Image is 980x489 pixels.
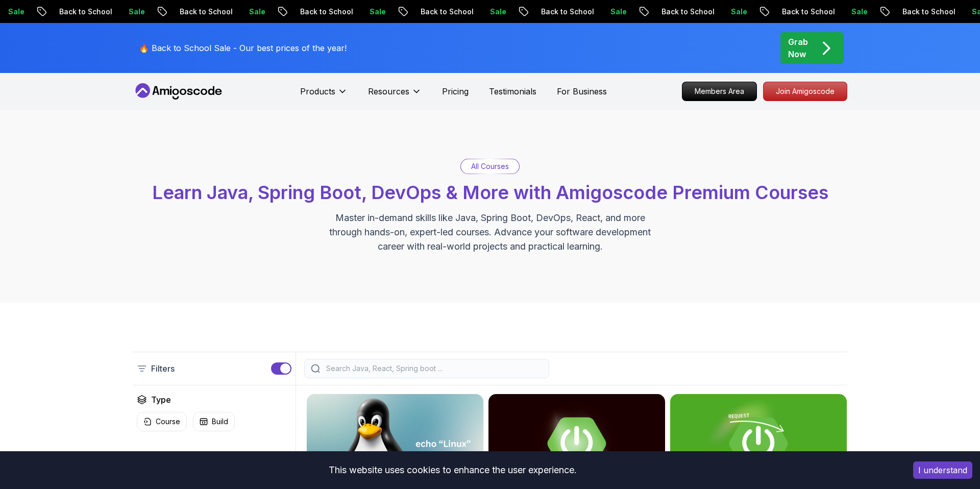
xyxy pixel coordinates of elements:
[842,7,875,17] p: Sale
[193,412,235,431] button: Build
[139,42,347,54] p: 🔥 Back to School Sale - Our best prices of the year!
[773,7,842,17] p: Back to School
[368,85,409,97] p: Resources
[212,417,228,427] p: Build
[763,82,847,101] a: Join Amigoscode
[137,412,187,431] button: Course
[481,7,513,17] p: Sale
[652,7,722,17] p: Back to School
[788,36,808,60] p: Grab Now
[50,7,119,17] p: Back to School
[318,211,661,254] p: Master in-demand skills like Java, Spring Boot, DevOps, React, and more through hands-on, expert-...
[764,82,847,101] p: Join Amigoscode
[240,7,273,17] p: Sale
[471,161,509,172] p: All Courses
[300,85,335,97] p: Products
[119,7,152,17] p: Sale
[601,7,634,17] p: Sale
[156,417,180,427] p: Course
[368,85,422,106] button: Resources
[913,461,972,479] button: Accept cookies
[151,362,175,375] p: Filters
[532,7,601,17] p: Back to School
[722,7,754,17] p: Sale
[682,82,757,101] a: Members Area
[682,82,756,101] p: Members Area
[324,363,543,374] input: Search Java, React, Spring boot ...
[8,459,898,481] div: This website uses cookies to enhance the user experience.
[151,394,171,406] h2: Type
[170,7,240,17] p: Back to School
[411,7,481,17] p: Back to School
[489,85,536,97] a: Testimonials
[893,7,963,17] p: Back to School
[300,85,348,106] button: Products
[442,85,469,97] a: Pricing
[152,181,828,204] span: Learn Java, Spring Boot, DevOps & More with Amigoscode Premium Courses
[557,85,607,97] a: For Business
[360,7,393,17] p: Sale
[291,7,360,17] p: Back to School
